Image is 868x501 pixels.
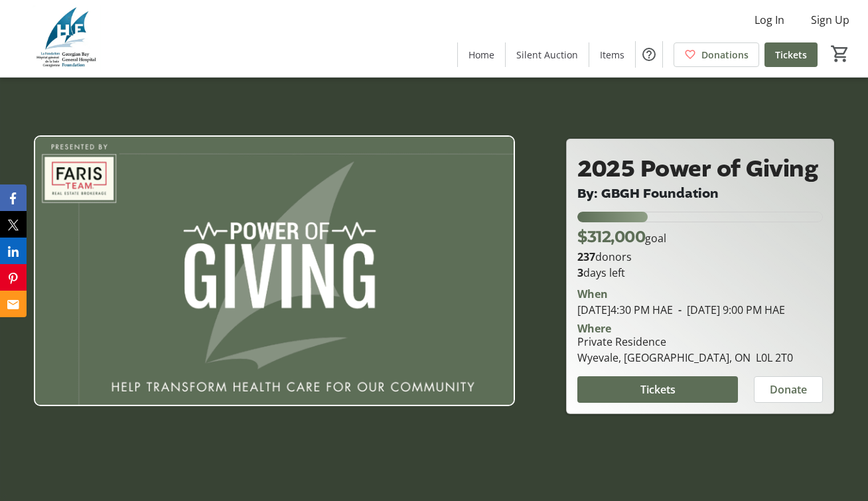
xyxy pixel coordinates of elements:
a: Silent Auction [506,42,589,67]
span: 3 [577,265,583,280]
span: Tickets [775,48,807,62]
button: Tickets [577,376,738,403]
span: Donations [701,48,749,62]
span: [DATE] 9:00 PM HAE [673,303,785,317]
div: Wyevale, [GEOGRAPHIC_DATA], ON L0L 2T0 [577,350,793,366]
a: Tickets [764,42,818,67]
span: Home [469,48,494,62]
b: 237 [577,250,595,264]
p: days left [577,265,823,281]
a: Donations [674,42,759,67]
span: 2025 Power of Giving [577,153,818,185]
div: Where [577,323,611,334]
span: [DATE] 4:30 PM HAE [577,303,673,317]
span: By: GBGH Foundation [577,184,719,202]
a: Home [458,42,505,67]
button: Log In [744,9,795,31]
img: Georgian Bay General Hospital Foundation's Logo [8,5,126,72]
div: When [577,286,608,302]
button: Donate [754,376,823,403]
span: Donate [770,382,807,397]
span: Log In [755,12,784,28]
span: Tickets [640,382,676,397]
button: Sign Up [800,9,860,31]
div: 28.608974358974358% of fundraising goal reached [577,212,823,222]
p: donors [577,249,823,265]
div: Private Residence [577,334,793,350]
a: Items [589,42,635,67]
span: Silent Auction [516,48,578,62]
span: $312,000 [577,227,645,246]
span: - [673,303,687,317]
span: Sign Up [811,12,849,28]
p: goal [577,225,666,249]
button: Cart [828,42,852,66]
button: Help [636,41,662,68]
span: Items [600,48,624,62]
img: Campaign CTA Media Photo [34,135,515,406]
